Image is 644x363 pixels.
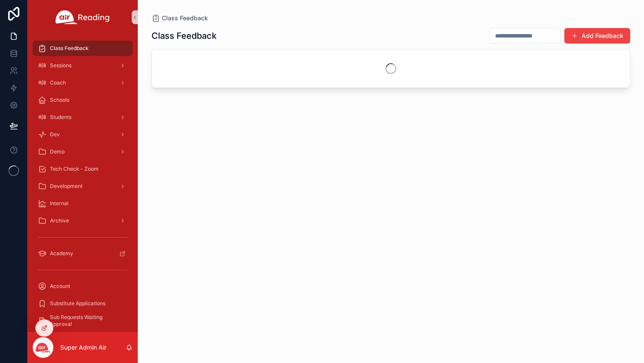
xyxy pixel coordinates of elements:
a: Sub Requests Waiting Approval [33,313,133,329]
span: Development [50,183,83,190]
span: Students [50,114,71,121]
a: Class Feedback [33,41,133,56]
span: Account [50,283,70,290]
a: Schools [33,92,133,108]
a: Development [33,178,133,194]
a: Archive [33,213,133,228]
h1: Class Feedback [152,30,217,42]
span: Sessions [50,62,71,69]
a: Class Feedback [152,14,208,22]
span: Substitute Applications [50,300,105,307]
span: Dev [50,131,60,138]
span: Coach [50,79,66,86]
a: Coach [33,75,133,91]
a: Dev [33,127,133,142]
span: Archive [50,217,69,224]
img: App logo [56,10,110,24]
a: Students [33,110,133,125]
a: Sessions [33,58,133,73]
button: Add Feedback [564,28,630,44]
span: Tech Check - Zoom [50,166,99,172]
a: Substitute Applications [33,296,133,311]
span: Demo [50,148,65,155]
span: Sub Requests Waiting Approval [50,314,124,328]
a: Internal [33,196,133,211]
span: Academy [50,250,73,257]
span: Class Feedback [50,45,89,52]
a: Tech Check - Zoom [33,161,133,177]
p: Super Admin Air [60,343,106,352]
a: Demo [33,144,133,160]
span: Class Feedback [162,14,208,22]
span: Schools [50,97,69,103]
a: Account [33,279,133,294]
a: Academy [33,246,133,261]
div: scrollable content [28,34,138,332]
span: Internal [50,200,68,207]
